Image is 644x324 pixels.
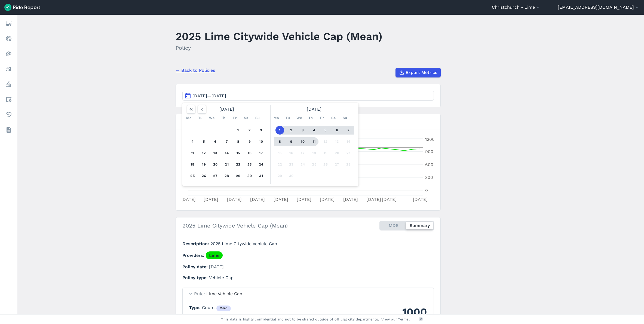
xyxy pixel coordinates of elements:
button: 23 [245,160,254,169]
h2: 2025 Lime Citywide Vehicle Cap (Mean) [182,222,288,230]
button: 19 [321,149,330,157]
a: Datasets [4,125,14,135]
button: 8 [275,137,284,146]
summary: RuleLime Vehicle Cap [183,288,434,300]
button: 4 [188,137,197,146]
h1: 2025 Lime Citywide Vehicle Cap (Mean) [176,29,382,44]
tspan: [DATE] [250,197,265,202]
img: Ride Report [4,4,40,11]
button: 6 [333,126,341,135]
button: 25 [188,172,197,180]
button: 28 [344,160,353,169]
span: [DATE] [209,264,224,269]
button: 19 [200,160,208,169]
tspan: [DATE] [181,197,196,202]
div: Tu [283,114,292,122]
div: Mo [272,114,281,122]
span: Lime Vehicle Cap [206,291,242,296]
tspan: [DATE] [320,197,335,202]
button: 29 [275,172,284,180]
tspan: 900 [425,149,433,154]
button: 15 [275,149,284,157]
button: 2 [245,126,254,135]
a: View our Terms. [381,317,410,322]
button: 11 [188,149,197,157]
a: Policy [4,79,14,89]
span: Policy date [182,264,209,269]
span: [DATE]—[DATE] [192,93,226,98]
button: 5 [200,137,208,146]
a: Analyze [4,64,14,74]
a: Areas [4,95,14,104]
button: 10 [298,137,307,146]
a: Heatmaps [4,49,14,59]
button: 20 [211,160,220,169]
tspan: 600 [425,162,433,167]
button: 9 [245,137,254,146]
button: 26 [200,172,208,180]
span: Vehicle Cap [209,275,234,280]
button: 11 [310,137,318,146]
button: 12 [321,137,330,146]
div: Fr [230,114,239,122]
a: Realtime [4,34,14,43]
button: 26 [321,160,330,169]
div: Fr [318,114,326,122]
button: 28 [222,172,231,180]
button: 31 [257,172,265,180]
span: Count [202,305,231,310]
button: Christchurch - Lime [492,4,541,11]
tspan: 1200 [425,137,435,142]
button: 7 [344,126,353,135]
div: We [295,114,303,122]
div: Sa [329,114,338,122]
tspan: [DATE] [413,197,428,202]
button: 4 [310,126,318,135]
button: 27 [333,160,341,169]
button: 25 [310,160,318,169]
a: Lime [206,251,223,259]
div: Th [219,114,228,122]
tspan: [DATE] [227,197,242,202]
span: Providers [182,253,206,258]
tspan: [DATE] [382,197,397,202]
button: Export Metrics [395,68,441,77]
button: 3 [298,126,307,135]
tspan: [DATE] [274,197,288,202]
span: 2025 Lime Citywide Vehicle Cap [210,241,277,246]
button: 22 [234,160,243,169]
div: Su [253,114,262,122]
tspan: [DATE] [204,197,218,202]
button: 18 [188,160,197,169]
button: 17 [298,149,307,157]
a: Health [4,110,14,120]
span: Export Metrics [406,69,437,76]
button: 14 [344,137,353,146]
button: 18 [310,149,318,157]
button: 10 [257,137,265,146]
div: Sa [242,114,250,122]
a: Report [4,18,14,28]
tspan: [DATE] [297,197,311,202]
button: 16 [245,149,254,157]
button: 24 [257,160,265,169]
button: 22 [275,160,284,169]
button: [EMAIL_ADDRESS][DOMAIN_NAME] [558,4,640,11]
button: 29 [234,172,243,180]
a: ← Back to Policies [176,67,215,74]
button: 16 [287,149,296,157]
button: [DATE]—[DATE] [182,91,434,101]
button: 2 [287,126,296,135]
button: 21 [222,160,231,169]
tspan: [DATE] [366,197,381,202]
div: Th [306,114,315,122]
button: 30 [245,172,254,180]
span: Rule [194,291,206,296]
div: mean [216,306,231,311]
button: 14 [222,149,231,157]
button: 3 [257,126,265,135]
button: 15 [234,149,243,157]
span: Type [189,305,202,310]
h3: Compliance for 2025 Lime Citywide Vehicle Cap (Mean) [176,114,440,129]
div: [DATE] [272,105,356,114]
